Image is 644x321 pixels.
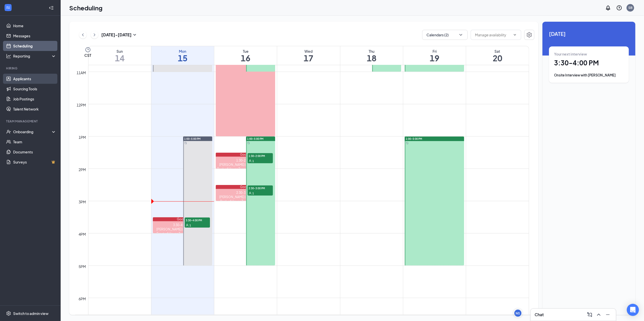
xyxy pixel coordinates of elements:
span: 2:30-3:00 PM [248,185,273,191]
svg: ChevronRight [92,32,97,38]
svg: QuestionInfo [616,5,622,11]
svg: UserCheck [6,129,11,134]
div: Thu [340,49,403,54]
svg: Sync [184,142,187,144]
div: Hiring [6,66,55,70]
h3: Chat [535,312,544,317]
svg: Minimize [605,312,611,318]
div: Switch to admin view [13,311,49,316]
div: 5pm [78,264,87,269]
svg: Notifications [605,5,611,11]
a: Team [13,137,56,147]
div: [PERSON_NAME] (Onsite Interview - Back of House Team Member (Night Shift) at [GEOGRAPHIC_DATA]) [216,195,275,208]
svg: SmallChevronDown [132,32,138,38]
div: Team Management [6,119,55,123]
div: 3:30-4:00 PM [153,223,212,227]
h3: [DATE] - [DATE] [101,32,132,38]
div: Mon [151,49,214,54]
button: ChevronRight [91,31,98,39]
a: Job Postings [13,94,56,104]
svg: User [249,159,252,163]
h1: 14 [88,54,151,62]
svg: ComposeMessage [587,312,593,318]
h1: 15 [151,54,214,62]
div: Fri [403,49,466,54]
a: Messages [13,31,56,41]
a: September 18, 2025 [340,46,403,65]
div: Open Intercom Messenger [627,304,639,316]
span: 1:00-5:00 PM [247,137,264,141]
span: [DATE] [549,30,629,38]
span: CST [84,53,91,58]
span: 1:30-2:00 PM [248,153,273,158]
svg: User [186,224,189,227]
svg: ChevronUp [596,312,602,318]
h1: 20 [466,54,529,62]
h1: 18 [340,54,403,62]
svg: Analysis [6,54,11,59]
a: Scheduling [13,41,56,51]
div: 12pm [76,102,87,108]
button: Minimize [604,311,612,319]
div: 3pm [78,199,87,205]
div: 6pm [78,296,87,302]
span: 1:00-5:00 PM [184,137,201,141]
div: NS [516,311,520,315]
div: Google [216,185,275,189]
div: Wed [277,49,340,54]
div: Reporting [13,54,57,59]
a: September 16, 2025 [214,46,277,65]
button: ChevronLeft [79,31,87,39]
span: 1 [252,159,254,163]
input: Manage availability [475,32,511,38]
svg: ChevronLeft [80,32,85,38]
span: 3:30-4:00 PM [185,218,210,223]
svg: Settings [6,311,11,316]
button: ComposeMessage [586,311,594,319]
a: Home [13,21,56,31]
div: 1:30-2:00 PM [216,158,275,163]
h1: 16 [214,54,277,62]
div: SB [628,6,632,10]
a: September 20, 2025 [466,46,529,65]
svg: Settings [526,32,532,38]
button: Settings [524,30,534,40]
div: [PERSON_NAME] (Onsite Interview - Front of House Team Member (Night Shift) at [GEOGRAPHIC_DATA]) [153,227,212,240]
a: September 17, 2025 [277,46,340,65]
div: 4pm [78,231,87,237]
h1: 3:30 - 4:00 PM [554,59,624,67]
a: September 14, 2025 [88,46,151,65]
a: Sourcing Tools [13,84,56,94]
svg: Collapse [49,5,54,10]
a: Applicants [13,74,56,84]
a: SurveysCrown [13,157,56,167]
span: 1:00-5:00 PM [406,137,422,141]
svg: ChevronDown [458,32,463,37]
h1: 19 [403,54,466,62]
div: [PERSON_NAME] (Onsite Interview - Back of House Team Member (Day Shift) at [GEOGRAPHIC_DATA]) [216,163,275,175]
a: September 19, 2025 [403,46,466,65]
div: Google [216,153,275,157]
svg: ChevronDown [513,33,517,37]
div: 1pm [78,135,87,140]
h1: 17 [277,54,340,62]
button: ChevronUp [595,311,603,319]
span: 1 [189,224,191,227]
div: 2:30-3:00 PM [216,191,275,195]
div: Onsite Interview with [PERSON_NAME] [554,73,624,78]
a: September 15, 2025 [151,46,214,65]
div: 2pm [78,167,87,172]
div: Your next interview [554,51,624,57]
svg: WorkstreamLogo [6,5,11,10]
svg: User [249,192,252,195]
a: Documents [13,147,56,157]
div: Sat [466,49,529,54]
div: 11am [76,70,87,75]
div: Google [153,217,212,221]
div: Tue [214,49,277,54]
h1: Scheduling [69,4,103,12]
div: Onboarding [13,129,52,134]
svg: Sync [247,142,250,144]
a: Talent Network [13,104,56,114]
